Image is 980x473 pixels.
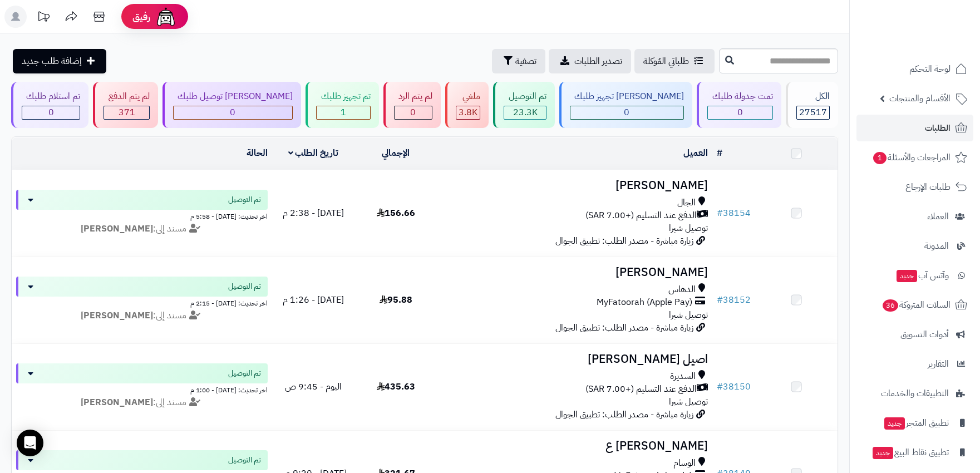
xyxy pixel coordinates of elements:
a: لوحة التحكم [856,56,973,82]
a: #38152 [717,293,751,307]
div: 23319 [504,106,545,119]
span: زيارة مباشرة - مصدر الطلب: تطبيق الجوال [555,408,693,421]
div: Open Intercom Messenger [17,430,43,456]
strong: [PERSON_NAME] [81,222,153,235]
div: 0 [22,106,80,119]
a: المراجعات والأسئلة1 [856,144,973,171]
a: [PERSON_NAME] توصيل طلبك 0 [160,82,303,128]
div: اخر تحديث: [DATE] - 2:15 م [16,297,268,308]
div: مسند إلى: [8,223,276,235]
span: 0 [48,106,54,119]
div: تم التوصيل [504,90,546,103]
span: لوحة التحكم [909,61,951,77]
span: جديد [884,417,905,430]
img: ai-face.png [155,6,177,28]
span: الدفع عند التسليم (+7.00 SAR) [585,383,697,396]
span: MyFatoorah (Apple Pay) [597,296,692,309]
span: تم التوصيل [228,455,261,466]
span: الوسام [673,457,696,470]
div: مسند إلى: [8,396,276,409]
div: 0 [570,106,683,119]
strong: [PERSON_NAME] [81,309,153,322]
h3: [PERSON_NAME] [441,179,707,192]
span: توصيل شبرا [669,308,708,322]
a: #38154 [717,206,751,220]
span: الدفع عند التسليم (+7.00 SAR) [585,209,697,222]
a: تمت جدولة طلبك 0 [695,82,783,128]
a: [PERSON_NAME] تجهيز طلبك 0 [557,82,695,128]
a: تم تجهيز طلبك 1 [303,82,381,128]
a: طلبات الإرجاع [856,174,973,200]
a: طلباتي المُوكلة [634,49,715,73]
a: الحالة [247,146,268,160]
div: الكل [796,90,830,103]
div: 0 [174,106,292,119]
a: تطبيق المتجرجديد [856,410,973,436]
span: # [717,293,723,307]
span: توصيل شبرا [669,221,708,235]
div: [PERSON_NAME] تجهيز طلبك [570,90,684,103]
div: مسند إلى: [8,309,276,322]
a: تحديثات المنصة [29,6,57,31]
h3: اصيل [PERSON_NAME] [441,353,707,366]
span: التطبيقات والخدمات [881,386,949,401]
a: أدوات التسويق [856,321,973,348]
a: الإجمالي [382,146,410,160]
a: تاريخ الطلب [288,146,339,160]
a: ملغي 3.8K [443,82,491,128]
span: 0 [624,106,629,119]
span: السلات المتروكة [881,297,951,313]
span: السديرة [670,370,696,383]
span: العملاء [927,209,949,224]
strong: [PERSON_NAME] [81,396,153,409]
span: تصدير الطلبات [574,55,622,68]
a: تطبيق نقاط البيعجديد [856,439,973,466]
span: 435.63 [377,380,415,393]
span: الطلبات [925,120,951,136]
span: طلبات الإرجاع [905,179,951,195]
span: # [717,380,723,393]
span: التقارير [928,356,949,372]
a: تصدير الطلبات [549,49,631,73]
span: 23.3K [513,106,538,119]
a: التقارير [856,351,973,377]
span: الأقسام والمنتجات [889,91,951,106]
span: 0 [410,106,416,119]
span: تطبيق نقاط البيع [871,445,949,460]
span: المراجعات والأسئلة [872,150,951,165]
h3: [PERSON_NAME] ع [441,440,707,452]
span: المدونة [924,238,949,254]
a: لم يتم الدفع 371 [91,82,160,128]
span: جديد [897,270,917,282]
div: [PERSON_NAME] توصيل طلبك [173,90,293,103]
span: تصفية [515,55,536,68]
span: 371 [119,106,135,119]
a: تم استلام طلبك 0 [9,82,91,128]
span: 156.66 [377,206,415,220]
a: تم التوصيل 23.3K [491,82,557,128]
span: إضافة طلب جديد [22,55,82,68]
span: وآتس آب [895,268,949,283]
span: 27517 [799,106,827,119]
span: اليوم - 9:45 ص [285,380,342,393]
span: زيارة مباشرة - مصدر الطلب: تطبيق الجوال [555,234,693,248]
span: أدوات التسويق [900,327,949,342]
span: توصيل شبرا [669,395,708,408]
h3: [PERSON_NAME] [441,266,707,279]
div: تم استلام طلبك [22,90,80,103]
span: تم التوصيل [228,194,261,205]
a: وآتس آبجديد [856,262,973,289]
span: طلباتي المُوكلة [643,55,689,68]
span: الجال [677,196,696,209]
div: اخر تحديث: [DATE] - 5:58 م [16,210,268,221]
a: #38150 [717,380,751,393]
a: السلات المتروكة36 [856,292,973,318]
span: تطبيق المتجر [883,415,949,431]
a: الكل27517 [784,82,840,128]
span: 1 [341,106,346,119]
div: تم تجهيز طلبك [316,90,370,103]
div: ملغي [456,90,480,103]
a: العميل [683,146,708,160]
a: إضافة طلب جديد [13,49,106,73]
span: 3.8K [459,106,477,119]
